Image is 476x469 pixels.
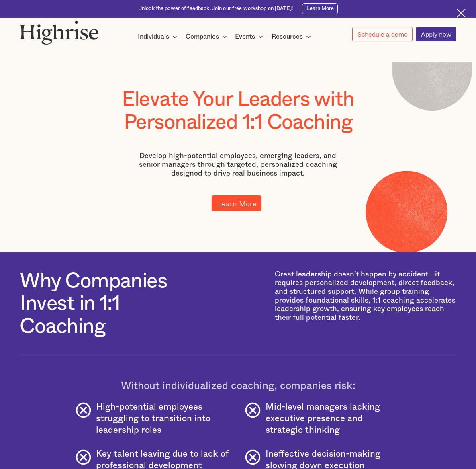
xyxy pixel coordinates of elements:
div: Individuals [138,32,169,41]
h1: Elevate Your Leaders with Personalized 1:1 Coaching [90,88,386,134]
div: Unlock the power of feedback. Join our free workshop on [DATE]! [138,5,293,12]
div: Events [235,32,255,41]
a: Schedule a demo [352,27,413,41]
div: Companies [186,32,219,41]
p: Develop high-potential employees, emerging leaders, and senior managers through targeted, persona... [129,152,346,178]
div: Without individualized coaching, companies risk: [121,380,355,392]
a: Learn More [212,195,261,211]
img: Cross icon [457,9,466,18]
h1: Why Companies Invest in 1:1 Coaching [20,270,198,338]
a: Apply now [416,27,456,41]
div: Mid-level managers lacking executive presence and strategic thinking [266,401,402,436]
div: Individuals [138,32,180,41]
div: Resources [272,32,313,41]
div: Companies [186,32,229,41]
p: Great leadership doesn’t happen by accident—it requires personalized development, direct feedback... [275,270,456,322]
a: Learn More [302,3,338,15]
img: Highrise logo [20,20,98,44]
div: Events [235,32,266,41]
div: Resources [272,32,303,41]
div: High-potential employees struggling to transition into leadership roles [96,401,232,436]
